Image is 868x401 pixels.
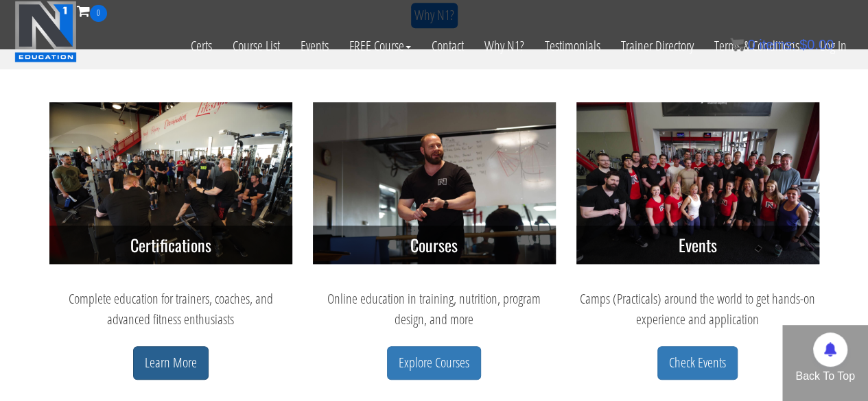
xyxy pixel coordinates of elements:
[180,22,222,70] a: Certs
[730,38,744,51] img: icon11.png
[49,289,292,330] p: Complete education for trainers, coaches, and advanced fitness enthusiasts
[576,226,819,264] h3: Events
[704,22,810,70] a: Terms & Conditions
[14,1,77,62] img: n1-education
[49,102,292,264] img: n1-certifications
[810,22,857,70] a: Log In
[90,5,107,22] span: 0
[611,22,704,70] a: Trainer Directory
[133,346,209,380] a: Learn More
[387,346,481,380] a: Explore Courses
[290,22,339,70] a: Events
[799,37,807,52] span: $
[759,37,795,52] span: items:
[657,346,738,380] a: Check Events
[747,37,755,52] span: 0
[222,22,290,70] a: Course List
[339,22,421,70] a: FREE Course
[421,22,474,70] a: Contact
[77,1,107,20] a: 0
[576,289,819,330] p: Camps (Practicals) around the world to get hands-on experience and application
[730,37,834,52] a: 0 items: $0.00
[313,289,556,330] p: Online education in training, nutrition, program design, and more
[535,22,611,70] a: Testimonials
[474,22,535,70] a: Why N1?
[49,226,292,264] h3: Certifications
[576,102,819,264] img: n1-events
[313,102,556,264] img: n1-courses
[782,368,868,385] p: Back To Top
[313,226,556,264] h3: Courses
[799,37,834,52] bdi: 0.00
